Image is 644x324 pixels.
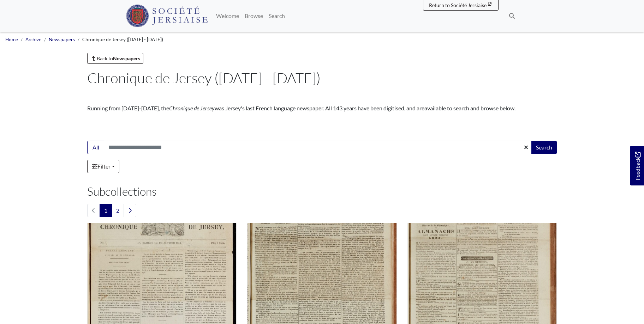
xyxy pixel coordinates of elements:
[87,204,100,217] li: Previous page
[169,105,215,111] em: Chronique de Jersey
[87,104,557,112] p: Running from [DATE]-[DATE], the was Jersey's last French language newspaper. All 143 years have b...
[49,37,75,42] a: Newspapers
[126,5,208,27] img: Société Jersiaise
[87,141,104,154] button: All
[242,9,266,23] a: Browse
[266,9,288,23] a: Search
[112,204,124,217] a: Goto page 2
[531,141,557,154] button: Search
[124,204,136,217] a: Next page
[5,37,18,42] a: Home
[82,37,163,42] span: Chronique de Jersey ([DATE] - [DATE])
[87,204,557,217] nav: pagination
[113,55,140,61] strong: Newspapers
[87,185,557,198] h2: Subcollections
[25,37,41,42] a: Archive
[100,204,112,217] span: Goto page 1
[633,152,642,180] span: Feedback
[630,146,644,185] a: Would you like to provide feedback?
[87,160,119,173] a: Filter
[87,53,143,64] a: Back toNewspapers
[87,69,557,86] h1: Chronique de Jersey ([DATE] - [DATE])
[126,3,208,29] a: Société Jersiaise logo
[104,141,532,154] input: Search this collection...
[429,2,487,8] span: Return to Société Jersiaise
[213,9,242,23] a: Welcome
